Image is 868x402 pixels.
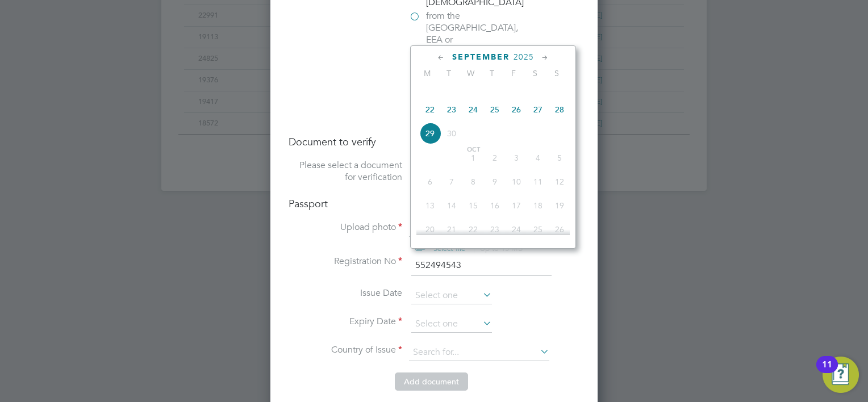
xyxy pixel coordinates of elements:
[441,219,462,240] span: 21
[549,219,570,240] span: 26
[506,195,527,216] span: 17
[527,195,549,216] span: 18
[823,357,859,393] button: Open Resource Center, 11 new notifications
[419,219,441,240] span: 20
[419,99,441,120] span: 22
[506,219,527,240] span: 24
[441,171,462,192] span: 7
[462,147,484,153] span: Oct
[426,10,523,57] span: from the [GEOGRAPHIC_DATA], EEA or [GEOGRAPHIC_DATA]
[289,316,402,328] label: Expiry Date
[549,195,570,216] span: 19
[441,123,462,144] span: 30
[438,68,460,78] span: T
[289,221,402,233] label: Upload photo
[409,344,549,361] input: Search for...
[441,195,462,216] span: 14
[409,160,579,171] div: Passport
[289,197,579,210] h4: Passport
[506,171,527,192] span: 10
[411,316,492,333] input: Select one
[549,99,570,120] span: 28
[481,68,503,78] span: T
[452,52,510,62] span: September
[462,219,484,240] span: 22
[419,171,441,192] span: 6
[462,99,484,120] span: 24
[462,147,484,169] span: 1
[409,171,579,183] div: Birth Certificate
[395,372,468,391] button: Add document
[462,171,484,192] span: 8
[524,68,546,78] span: S
[527,147,549,169] span: 4
[462,195,484,216] span: 15
[484,99,506,120] span: 25
[289,344,402,356] label: Country of Issue
[527,171,549,192] span: 11
[411,287,492,304] input: Select one
[514,52,534,62] span: 2025
[549,171,570,192] span: 12
[289,135,579,148] h4: Document to verify
[289,256,402,267] label: Registration No
[419,195,441,216] span: 13
[484,147,506,169] span: 2
[503,68,524,78] span: F
[506,147,527,169] span: 3
[822,365,832,379] div: 11
[289,287,402,299] label: Issue Date
[289,160,402,183] label: Please select a document for verification
[419,123,441,144] span: 29
[484,195,506,216] span: 16
[549,147,570,169] span: 5
[506,99,527,120] span: 26
[527,99,549,120] span: 27
[460,68,481,78] span: W
[546,68,567,78] span: S
[441,99,462,120] span: 23
[527,219,549,240] span: 25
[416,68,438,78] span: M
[484,171,506,192] span: 9
[484,219,506,240] span: 23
